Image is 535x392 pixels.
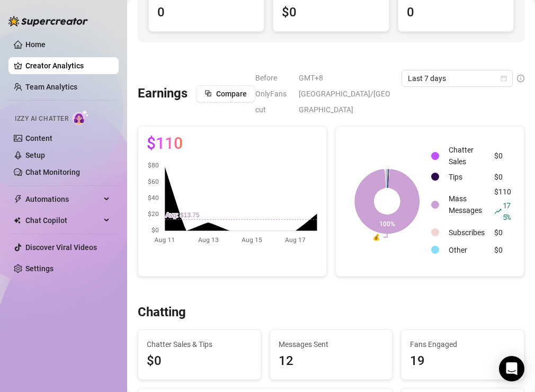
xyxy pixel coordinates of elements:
[255,70,292,118] span: Before OnlyFans cut
[517,75,524,82] span: info-circle
[410,351,515,371] div: 19
[444,242,489,258] td: Other
[494,244,511,256] div: $0
[25,212,101,229] span: Chat Copilot
[444,144,489,167] td: Chatter Sales
[299,70,395,118] span: GMT+8 [GEOGRAPHIC_DATA]/[GEOGRAPHIC_DATA]
[25,168,80,176] a: Chat Monitoring
[204,90,212,97] span: block
[499,356,524,381] div: Open Intercom Messenger
[73,110,89,125] img: AI Chatter
[25,57,110,74] a: Creator Analytics
[196,85,255,102] button: Compare
[157,3,255,23] div: 0
[282,3,380,23] div: $0
[494,186,511,223] div: $110
[408,70,506,86] span: Last 7 days
[372,233,380,240] text: 💰
[494,150,511,162] div: $0
[494,208,502,215] span: rise
[279,351,384,371] div: 12
[25,191,101,208] span: Automations
[279,338,384,350] span: Messages Sent
[25,134,52,142] a: Content
[15,114,68,124] span: Izzy AI Chatter
[216,90,247,98] span: Compare
[501,75,507,82] span: calendar
[147,351,252,371] span: $0
[444,168,489,185] td: Tips
[147,135,183,152] span: $110
[138,85,188,102] h3: Earnings
[494,227,511,238] div: $0
[25,40,46,49] a: Home
[444,224,489,240] td: Subscribes
[8,16,88,26] img: logo-BBDzfeDw.svg
[147,338,252,350] span: Chatter Sales & Tips
[25,264,53,273] a: Settings
[14,195,22,203] span: thunderbolt
[25,151,45,159] a: Setup
[503,200,511,222] span: 175 %
[14,217,21,224] img: Chat Copilot
[25,83,77,91] a: Team Analytics
[138,304,186,321] h3: Chatting
[410,338,515,350] span: Fans Engaged
[494,171,511,183] div: $0
[444,186,489,223] td: Mass Messages
[407,3,505,23] div: 0
[25,243,97,252] a: Discover Viral Videos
